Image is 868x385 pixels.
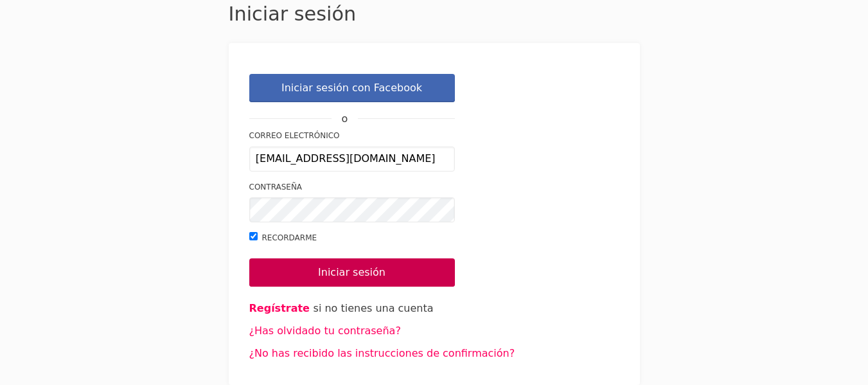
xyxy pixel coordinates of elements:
input: Recordarme [249,232,258,240]
iframe: Chat Widget [637,220,868,385]
a: ¿Has olvidado tu contraseña? [249,325,401,337]
a: ¿No has recibido las instrucciones de confirmación? [249,347,515,359]
label: Correo electrónico [249,129,455,143]
label: Recordarme [249,231,455,245]
h2: Iniciar sesión [229,2,640,26]
label: Contraseña [249,181,455,194]
input: Iniciar sesión [249,258,455,287]
li: si no tienes una cuenta [249,297,619,319]
a: Iniciar sesión con Facebook [249,74,455,102]
a: Regístrate [249,302,310,314]
div: Widget de chat [637,220,868,385]
span: o [332,110,359,128]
